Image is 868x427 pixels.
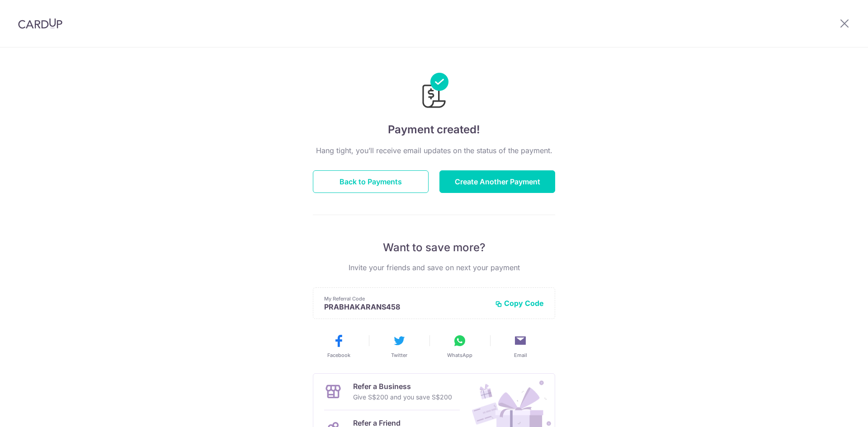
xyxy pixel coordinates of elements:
p: Refer a Business [353,381,452,392]
button: Copy Code [495,299,544,308]
p: My Referral Code [324,295,488,302]
p: Give S$200 and you save S$200 [353,392,452,403]
p: Invite your friends and save on next your payment [313,262,555,273]
button: Facebook [312,333,365,359]
span: Twitter [391,352,407,359]
p: Hang tight, you’ll receive email updates on the status of the payment. [313,145,555,156]
span: WhatsApp [447,352,472,359]
button: WhatsApp [433,333,486,359]
span: Email [514,352,527,359]
img: Payments [420,73,448,111]
button: Email [494,333,547,359]
p: Want to save more? [313,240,555,255]
p: PRABHAKARANS458 [324,302,488,311]
img: CardUp [18,18,62,29]
h4: Payment created! [313,122,555,138]
button: Twitter [373,333,426,359]
iframe: Opens a widget where you can find more information [810,400,859,422]
span: Facebook [327,352,350,359]
button: Create Another Payment [439,170,555,193]
button: Back to Payments [313,170,429,193]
